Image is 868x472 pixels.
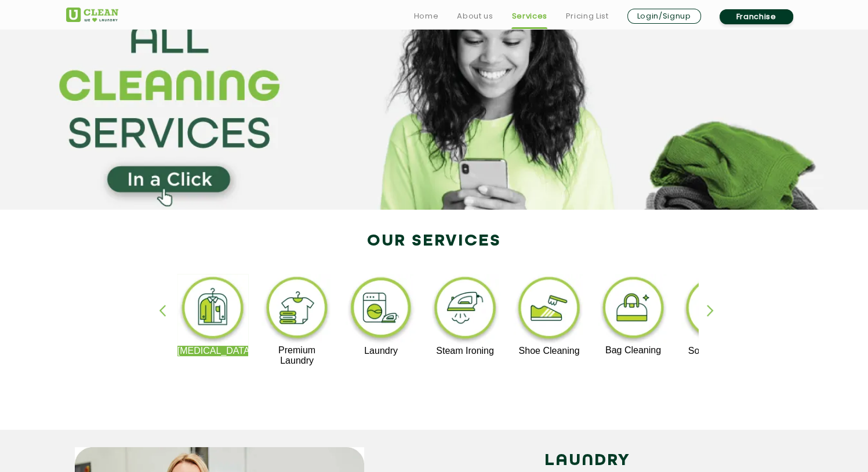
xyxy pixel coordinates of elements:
p: Laundry [346,346,417,356]
a: Pricing List [566,9,609,23]
img: laundry_cleaning_11zon.webp [346,274,417,346]
img: UClean Laundry and Dry Cleaning [66,8,118,22]
a: About us [457,9,493,23]
p: Steam Ironing [430,346,501,356]
img: sofa_cleaning_11zon.webp [681,274,753,346]
img: premium_laundry_cleaning_11zon.webp [262,274,333,345]
p: Premium Laundry [262,345,333,366]
a: Services [511,9,547,23]
p: Bag Cleaning [598,345,669,356]
p: Sofa Cleaning [681,346,753,356]
a: Franchise [720,9,793,24]
img: bag_cleaning_11zon.webp [598,274,669,345]
img: dry_cleaning_11zon.webp [177,274,249,346]
a: Login/Signup [627,9,701,24]
img: steam_ironing_11zon.webp [430,274,501,346]
p: Shoe Cleaning [514,346,585,356]
a: Home [414,9,439,23]
img: shoe_cleaning_11zon.webp [514,274,585,346]
p: [MEDICAL_DATA] [177,346,249,356]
